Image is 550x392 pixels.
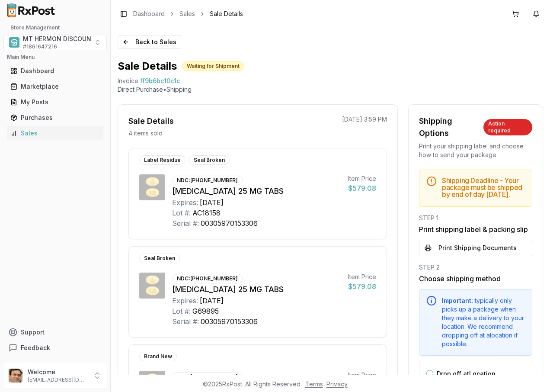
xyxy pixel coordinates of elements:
[172,283,341,296] div: [MEDICAL_DATA] 25 MG TABS
[192,306,219,316] div: G69895
[133,10,243,18] nav: breadcrumb
[210,10,243,18] span: Sale Details
[10,67,100,75] div: Dashboard
[419,214,532,222] div: STEP 1
[419,263,532,272] div: STEP 2
[3,325,107,340] button: Support
[7,94,103,110] a: My Posts
[118,59,177,73] h1: Sale Details
[179,10,195,18] a: Sales
[442,297,473,304] span: Important:
[172,316,199,327] div: Serial #:
[3,3,59,17] img: RxPost Logo
[7,63,103,79] a: Dashboard
[139,254,180,263] div: Seal Broken
[7,110,103,125] a: Purchases
[200,296,224,306] div: [DATE]
[139,352,177,361] div: Brand New
[28,376,88,383] p: [EMAIL_ADDRESS][DOMAIN_NAME]
[7,79,103,94] a: Marketplace
[3,111,107,125] button: Purchases
[172,218,199,228] div: Serial #:
[442,296,525,348] div: typically only picks up a package when they make a delivery to your location. We recommend droppi...
[3,80,107,93] button: Marketplace
[182,61,244,71] div: Waiting for Shipment
[201,316,258,327] div: 00305970153306
[23,43,57,50] span: # 1861647216
[326,380,348,388] a: Privacy
[442,177,525,198] h5: Shipping Deadline - Your package must be shipped by end of day [DATE] .
[10,98,100,106] div: My Posts
[118,35,181,49] button: Back to Sales
[3,35,107,50] button: Select a view
[128,129,163,138] p: 4 items sold
[7,125,103,141] a: Sales
[172,306,191,316] div: Lot #:
[172,208,191,218] div: Lot #:
[348,273,376,281] div: Item Price
[172,197,198,208] div: Expires:
[139,174,165,200] img: Jardiance 25 MG TABS
[10,129,100,138] div: Sales
[139,155,185,165] div: Label Residue
[348,183,376,193] div: $579.08
[172,274,243,283] div: NDC: [PHONE_NUMBER]
[133,10,165,18] a: Dashboard
[483,119,532,135] div: Action required
[419,142,532,159] div: Print your shipping label and choose how to send your package
[118,85,543,94] p: Direct Purchase • Shipping
[3,24,107,31] h2: Store Management
[172,176,243,185] div: NDC: [PHONE_NUMBER]
[3,95,107,109] button: My Posts
[419,224,532,235] h3: Print shipping label & packing slip
[348,281,376,292] div: $579.08
[21,344,50,352] span: Feedback
[3,126,107,140] button: Sales
[201,218,258,228] div: 00305970153306
[3,64,107,78] button: Dashboard
[10,113,100,122] div: Purchases
[419,240,532,256] button: Print Shipping Documents
[200,197,224,208] div: [DATE]
[28,368,88,376] p: Welcome
[10,82,100,91] div: Marketplace
[348,371,376,379] div: Item Price
[419,115,483,139] div: Shipping Options
[192,208,221,218] div: AC18158
[140,77,180,85] span: ff9b6bc10c1c
[342,115,387,124] p: [DATE] 3:59 PM
[437,370,496,377] label: Drop off at Location
[348,174,376,183] div: Item Price
[128,115,174,127] div: Sale Details
[7,54,103,61] h2: Main Menu
[9,369,22,382] img: User avatar
[23,35,131,43] span: MT HERMON DISCOUNT PHARMACY
[189,155,230,165] div: Seal Broken
[3,340,107,356] button: Feedback
[305,380,323,388] a: Terms
[419,273,532,284] h3: Choose shipping method
[172,372,243,382] div: NDC: [PHONE_NUMBER]
[139,273,165,299] img: Jardiance 25 MG TABS
[118,77,138,85] div: Invoice
[172,296,198,306] div: Expires:
[172,185,341,197] div: [MEDICAL_DATA] 25 MG TABS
